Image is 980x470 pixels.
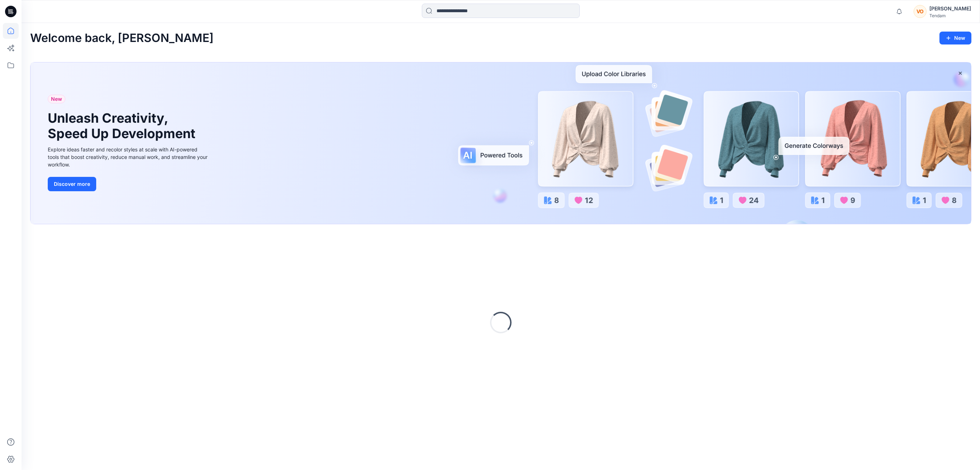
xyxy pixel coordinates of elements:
[914,5,927,18] div: VO
[51,95,62,103] span: New
[929,13,971,18] div: Tendam
[48,146,209,168] div: Explore ideas faster and recolor styles at scale with AI-powered tools that boost creativity, red...
[48,177,209,191] a: Discover more
[30,32,214,45] h2: Welcome back, [PERSON_NAME]
[929,4,971,13] div: [PERSON_NAME]
[939,32,971,44] button: New
[48,177,96,191] button: Discover more
[48,111,199,141] h1: Unleash Creativity, Speed Up Development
